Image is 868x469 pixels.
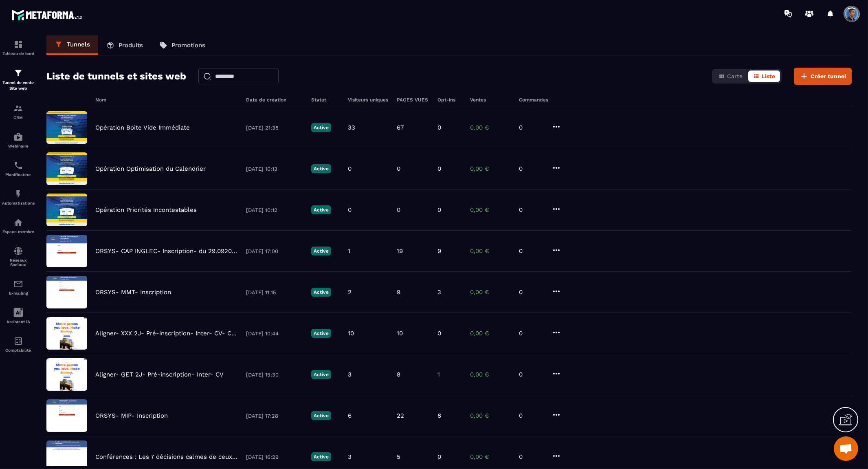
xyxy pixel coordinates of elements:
p: 0,00 € [470,330,511,337]
img: formation [13,68,23,78]
p: 0,00 € [470,288,511,296]
h6: Ventes [470,97,511,103]
p: 0 [437,330,441,337]
p: 0 [519,247,543,255]
img: formation [13,103,23,113]
img: scheduler [13,161,23,170]
img: image [46,317,87,350]
p: 0 [519,371,543,378]
p: 0 [437,165,441,172]
button: Créer tunnel [794,68,852,85]
p: 9 [437,247,441,255]
h6: Opt-ins [437,97,462,103]
a: formationformationTunnel de vente Site web [2,62,35,97]
img: automations [13,189,23,199]
p: [DATE] 10:13 [246,166,303,172]
p: 0 [348,165,352,172]
a: automationsautomationsAutomatisations [2,183,35,211]
p: 0 [437,206,441,214]
p: Active [311,205,331,214]
p: [DATE] 15:30 [246,372,303,378]
p: 0 [519,330,543,337]
p: 10 [397,330,403,337]
p: Active [311,452,331,461]
p: 19 [397,247,403,255]
p: Conférences : Les 7 décisions calmes de ceux que rien ne déborde [95,453,238,460]
p: ORSYS- MIP- Inscription [95,412,168,419]
p: Webinaire [2,144,35,148]
h6: Nom [95,97,238,103]
img: automations [13,132,23,142]
p: Tunnel de vente Site web [2,80,35,91]
p: 67 [397,124,404,131]
a: emailemailE-mailing [2,273,35,302]
a: formationformationCRM [2,97,35,126]
p: Aligner- GET 2J- Pré-inscription- Inter- CV [95,371,224,378]
p: Espace membre [2,229,35,234]
p: 0 [437,124,441,131]
p: Active [311,288,331,297]
p: Active [311,370,331,379]
p: 3 [437,288,441,296]
h6: Commandes [519,97,548,103]
p: Aligner- XXX 2J- Pré-inscription- Inter- CV- Copy [95,330,238,337]
p: 8 [437,412,441,419]
p: 0,00 € [470,165,511,172]
p: 1 [348,247,350,255]
a: Produits [98,35,151,55]
a: accountantaccountantComptabilité [2,330,35,359]
p: 2 [348,288,352,296]
p: Active [311,329,331,338]
a: formationformationTableau de bord [2,33,35,62]
p: 8 [397,371,400,378]
p: Planificateur [2,172,35,177]
p: Comptabilité [2,348,35,352]
p: 0,00 € [470,412,511,419]
a: social-networksocial-networkRéseaux Sociaux [2,240,35,273]
p: [DATE] 16:29 [246,454,303,460]
p: [DATE] 17:28 [246,413,303,419]
p: [DATE] 21:38 [246,125,303,131]
p: ORSYS- MMT- Inscription [95,288,171,296]
p: 3 [348,371,352,378]
img: image [46,152,87,185]
img: image [46,358,87,391]
p: 10 [348,330,354,337]
p: [DATE] 17:00 [246,248,303,254]
p: 1 [437,371,440,378]
img: image [46,399,87,432]
p: [DATE] 11:15 [246,289,303,295]
p: Opération Optimisation du Calendrier [95,165,206,172]
button: Carte [714,70,747,82]
p: 0,00 € [470,453,511,460]
p: 0 [519,206,543,214]
img: automations [13,218,23,227]
p: Assistant IA [2,319,35,324]
p: Tunnels [67,41,90,48]
span: Créer tunnel [811,72,846,80]
h6: Statut [311,97,340,103]
p: Opération Boite Vide Immédiate [95,124,190,131]
p: Active [311,247,331,255]
p: 0 [519,288,543,296]
p: E-mailing [2,291,35,295]
button: Liste [748,70,780,82]
p: Active [311,411,331,420]
h6: Date de création [246,97,303,103]
img: formation [13,40,23,49]
img: accountant [13,336,23,346]
img: image [46,276,87,308]
h6: PAGES VUES [397,97,429,103]
p: 33 [348,124,355,131]
p: 6 [348,412,352,419]
p: Automatisations [2,201,35,205]
img: image [46,194,87,226]
p: 0,00 € [470,247,511,255]
p: 0,00 € [470,371,511,378]
img: social-network [13,246,23,256]
p: Promotions [171,42,205,49]
p: 0 [437,453,441,460]
p: 0 [348,206,352,214]
a: Promotions [151,35,213,55]
p: 0 [519,412,543,419]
